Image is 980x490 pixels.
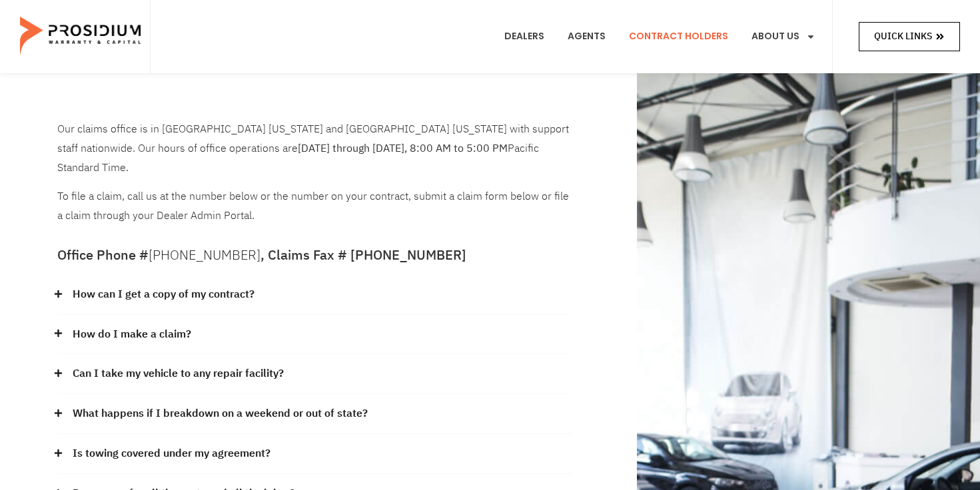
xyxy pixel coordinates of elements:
[57,394,572,434] div: What happens if I breakdown on a weekend or out of state?
[57,315,572,355] div: How do I make a claim?
[73,404,368,423] a: What happens if I breakdown on a weekend or out of state?
[73,285,254,304] a: How can I get a copy of my contract?
[494,12,825,61] nav: Menu
[558,12,616,61] a: Agents
[741,12,825,61] a: About Us
[859,22,960,51] a: Quick Links
[73,325,191,344] a: How do I make a claim?
[73,364,284,383] a: Can I take my vehicle to any repair facility?
[57,187,572,226] p: To file a claim, call us at the number below or the number on your contract, submit a claim form ...
[494,12,554,61] a: Dealers
[57,120,572,177] p: Our claims office is in [GEOGRAPHIC_DATA] [US_STATE] and [GEOGRAPHIC_DATA] [US_STATE] with suppor...
[57,275,572,315] div: How can I get a copy of my contract?
[298,140,508,156] b: [DATE] through [DATE], 8:00 AM to 5:00 PM
[57,354,572,394] div: Can I take my vehicle to any repair facility?
[149,245,260,265] a: [PHONE_NUMBER]
[73,444,270,463] a: Is towing covered under my agreement?
[57,248,572,262] h5: Office Phone # , Claims Fax # [PHONE_NUMBER]
[619,12,738,61] a: Contract Holders
[874,28,932,45] span: Quick Links
[57,434,572,474] div: Is towing covered under my agreement?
